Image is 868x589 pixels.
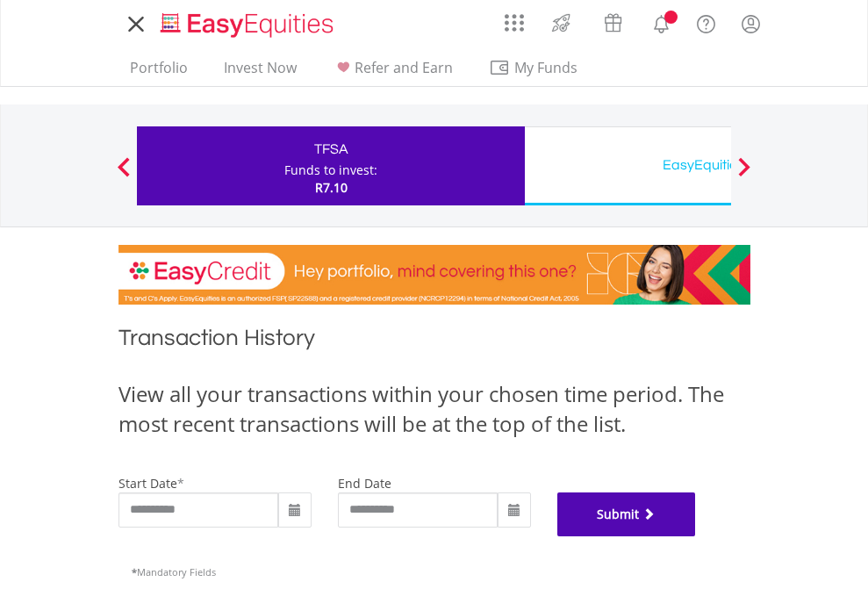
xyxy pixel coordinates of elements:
[157,11,341,40] img: EasyEquities_Logo.png
[106,166,141,183] button: Previous
[118,245,750,305] img: EasyCredit Promotion Banner
[684,4,728,40] a: FAQ's and Support
[118,475,177,492] label: start date
[547,9,576,37] img: thrive-v2.svg
[587,4,639,37] a: Vouchers
[315,179,348,196] span: R7.10
[147,137,514,162] div: TFSA
[599,9,628,37] img: vouchers-v2.svg
[639,4,684,40] a: Notifications
[284,162,377,179] div: Funds to invest:
[557,492,696,536] button: Submit
[493,4,535,32] a: AppsGrid
[132,565,216,578] span: Mandatory Fields
[118,322,750,362] h1: Transaction History
[326,59,460,86] a: Refer and Earn
[505,13,524,32] img: grid-menu-icon.svg
[217,59,304,86] a: Invest Now
[355,58,453,77] span: Refer and Earn
[123,59,195,86] a: Portfolio
[489,56,604,79] span: My Funds
[154,4,341,40] a: Home page
[728,4,773,43] a: My Profile
[727,166,762,183] button: Next
[338,475,391,492] label: end date
[118,379,750,440] div: View all your transactions within your chosen time period. The most recent transactions will be a...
